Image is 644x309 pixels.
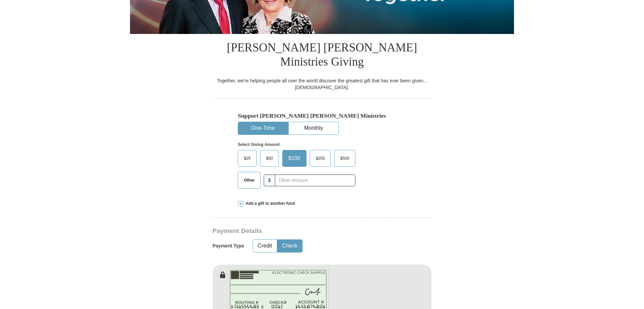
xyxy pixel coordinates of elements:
[289,122,339,134] button: Monthly
[278,240,302,252] button: Check
[213,34,431,77] h1: [PERSON_NAME] [PERSON_NAME] Ministries Giving
[213,77,431,91] div: Together, we're helping people all over the world discover the greatest gift that has ever been g...
[243,201,295,206] span: Add a gift to another fund
[238,142,280,147] strong: Select Giving Amount
[213,227,384,235] h3: Payment Details
[240,153,254,163] span: $25
[263,153,276,163] span: $50
[253,240,277,252] button: Credit
[285,153,304,163] span: $100
[313,153,328,163] span: $250
[240,175,258,185] span: Other
[238,112,406,119] h5: Support [PERSON_NAME] [PERSON_NAME] Ministries
[238,122,288,134] button: One-Time
[264,175,275,186] span: $
[275,175,355,186] input: Other Amount
[213,243,244,249] h5: Payment Type
[337,153,353,163] span: $500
